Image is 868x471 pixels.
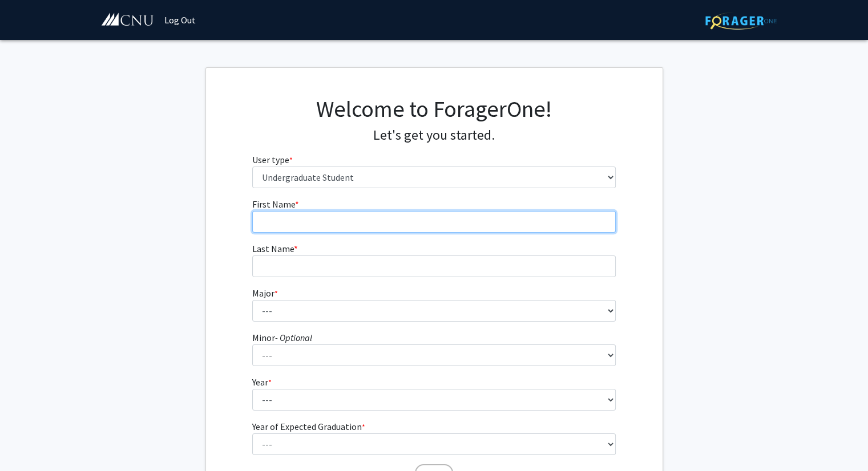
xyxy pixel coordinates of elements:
h4: Let's get you started. [252,127,616,144]
img: ForagerOne Logo [705,12,777,30]
label: Year [252,375,272,389]
h1: Welcome to ForagerOne! [252,95,616,123]
label: Major [252,286,278,300]
i: - Optional [275,332,312,343]
span: Last Name [252,243,294,254]
span: First Name [252,198,295,210]
img: Christopher Newport University Logo [100,13,155,27]
label: Year of Expected Graduation [252,420,365,433]
label: User type [252,153,293,167]
iframe: Chat [9,420,49,462]
label: Minor [252,331,312,344]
